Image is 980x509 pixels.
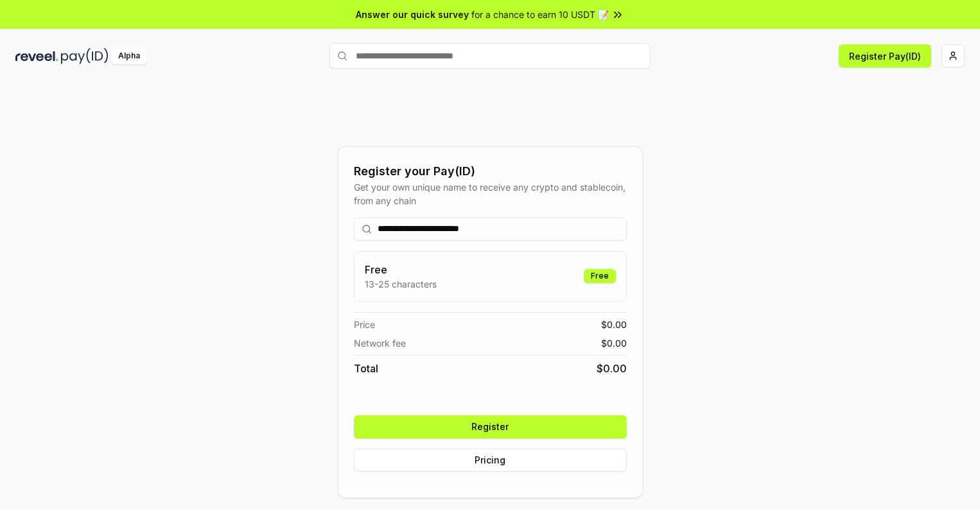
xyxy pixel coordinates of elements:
[354,449,627,472] button: Pricing
[839,44,931,67] button: Register Pay(ID)
[601,318,627,331] span: $ 0.00
[354,415,627,438] button: Register
[354,162,627,180] div: Register your Pay(ID)
[354,318,375,331] span: Price
[584,269,616,283] div: Free
[354,180,627,207] div: Get your own unique name to receive any crypto and stablecoin, from any chain
[597,361,627,376] span: $ 0.00
[354,336,406,350] span: Network fee
[365,262,437,277] h3: Free
[365,277,437,291] p: 13-25 characters
[356,8,469,21] span: Answer our quick survey
[61,48,109,64] img: pay_id
[15,48,58,64] img: reveel_dark
[601,336,627,350] span: $ 0.00
[471,8,609,21] span: for a chance to earn 10 USDT 📝
[354,361,378,376] span: Total
[111,48,147,64] div: Alpha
